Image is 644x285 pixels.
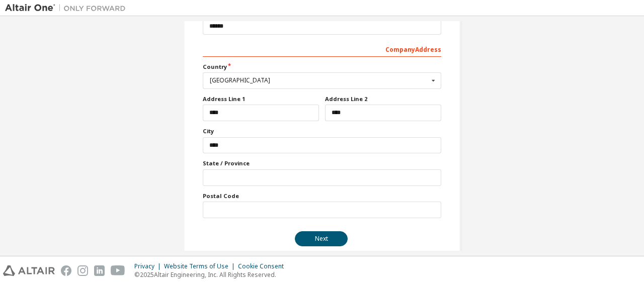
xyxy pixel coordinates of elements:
[203,159,441,167] label: State / Province
[61,265,71,276] img: facebook.svg
[203,192,441,200] label: Postal Code
[134,262,164,270] div: Privacy
[203,41,441,57] div: Company Address
[3,265,55,276] img: altair_logo.svg
[203,95,319,103] label: Address Line 1
[203,127,441,135] label: City
[111,265,125,276] img: youtube.svg
[94,265,105,276] img: linkedin.svg
[295,231,348,246] button: Next
[210,77,429,83] div: [GEOGRAPHIC_DATA]
[203,63,441,71] label: Country
[134,270,290,279] p: © 2025 Altair Engineering, Inc. All Rights Reserved.
[238,262,290,270] div: Cookie Consent
[325,95,441,103] label: Address Line 2
[77,265,88,276] img: instagram.svg
[164,262,238,270] div: Website Terms of Use
[5,3,131,13] img: Altair One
